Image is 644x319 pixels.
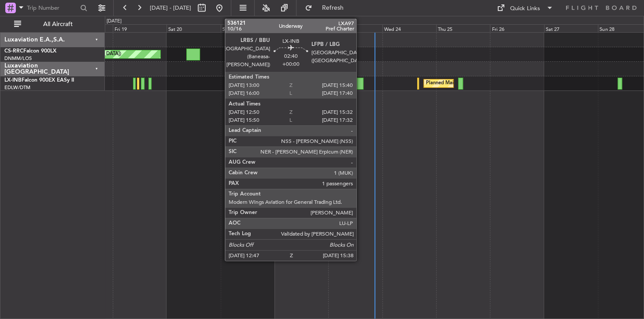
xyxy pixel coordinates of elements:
div: Mon 22 [274,24,328,32]
button: All Aircraft [10,17,96,31]
a: DNMM/LOS [4,55,32,62]
button: Refresh [301,1,354,15]
div: [DATE] [107,18,122,25]
div: Quick Links [510,4,540,13]
a: EDLW/DTM [4,84,30,91]
span: [DATE] - [DATE] [150,4,191,12]
div: Tue 23 [328,24,382,32]
input: Trip Number [27,1,78,15]
div: Sat 27 [544,24,598,32]
button: Quick Links [492,1,558,15]
div: Planned Maint [GEOGRAPHIC_DATA] ([GEOGRAPHIC_DATA]) [426,77,565,90]
div: Thu 25 [436,24,490,32]
span: CS-RRC [4,49,23,54]
span: LX-INB [4,78,22,83]
a: CS-RRCFalcon 900LX [4,49,56,54]
div: Wed 24 [382,24,436,32]
span: All Aircraft [23,21,93,27]
a: LX-INBFalcon 900EX EASy II [4,78,74,83]
div: Fri 26 [490,24,544,32]
div: Sat 20 [167,24,220,32]
span: Refresh [314,5,351,11]
div: Fri 19 [113,24,167,32]
div: Sun 21 [221,24,274,32]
